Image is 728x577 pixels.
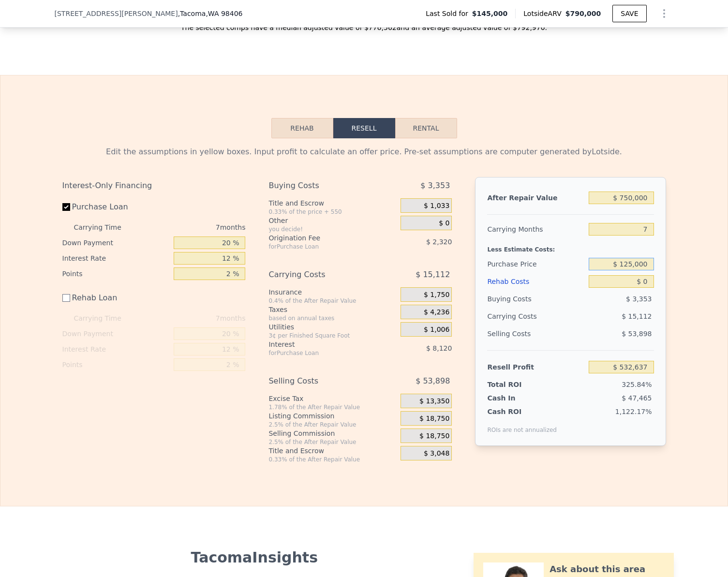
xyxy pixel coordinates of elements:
[268,421,397,429] div: 2.5% of the After Repair Value
[206,10,242,17] span: , WA 98406
[487,308,548,325] div: Carrying Costs
[333,118,395,138] button: Resell
[268,287,397,297] div: Insurance
[615,408,652,415] span: 1,122.17%
[62,146,666,158] div: Edit the assumptions in yellow boxes. Input profit to calculate an offer price. Pre-set assumptio...
[268,403,397,411] div: 1.78% of the After Repair Value
[268,394,397,403] div: Excise Tax
[565,10,601,17] span: $790,000
[419,397,449,406] span: $ 13,350
[62,357,170,372] div: Points
[424,449,449,458] span: $ 3,048
[55,9,178,18] span: [STREET_ADDRESS][PERSON_NAME]
[487,416,557,434] div: ROIs are not annualized
[268,305,397,314] div: Taxes
[424,325,449,334] span: $ 1,006
[622,381,652,388] span: 325.84%
[420,177,450,194] span: $ 3,353
[487,255,585,273] div: Purchase Price
[268,177,376,194] div: Buying Costs
[487,290,585,308] div: Buying Costs
[487,358,585,376] div: Resell Profit
[62,235,170,251] div: Down Payment
[487,189,585,207] div: After Repair Value
[268,438,397,446] div: 2.5% of the After Repair Value
[523,9,565,18] span: Lotside ARV
[487,393,548,403] div: Cash In
[487,407,557,416] div: Cash ROI
[419,432,449,441] span: $ 18,750
[74,311,137,326] div: Carrying Time
[268,372,376,390] div: Selling Costs
[622,312,652,320] span: $ 15,112
[268,198,397,208] div: Title and Escrow
[654,4,674,23] button: Show Options
[424,202,449,210] span: $ 1,033
[62,177,246,194] div: Interest-Only Financing
[268,446,397,456] div: Title and Escrow
[419,414,449,423] span: $ 18,750
[268,297,397,305] div: 0.4% of the After Repair Value
[268,332,397,340] div: 3¢ per Finished Square Foot
[62,251,170,266] div: Interest Rate
[416,266,450,283] span: $ 15,112
[268,243,376,251] div: for Purchase Loan
[626,295,652,303] span: $ 3,353
[487,325,585,342] div: Selling Costs
[271,118,333,138] button: Rehab
[426,9,472,18] span: Last Sold for
[62,341,170,357] div: Interest Rate
[424,291,449,299] span: $ 1,750
[268,225,397,233] div: you decide!
[622,394,652,402] span: $ 47,465
[268,216,397,225] div: Other
[487,221,585,238] div: Carrying Months
[416,372,450,390] span: $ 53,898
[268,266,376,283] div: Carrying Costs
[395,118,457,138] button: Rental
[62,294,70,302] input: Rehab Loan
[268,340,376,349] div: Interest
[268,411,397,421] div: Listing Commission
[472,9,508,18] span: $145,000
[74,220,137,235] div: Carrying Time
[426,238,452,246] span: $ 2,320
[487,380,548,389] div: Total ROI
[268,456,397,463] div: 0.33% of the After Repair Value
[62,266,170,281] div: Points
[612,5,646,22] button: SAVE
[487,273,585,290] div: Rehab Costs
[439,219,449,228] span: $ 0
[62,203,70,211] input: Purchase Loan
[62,289,170,307] label: Rehab Loan
[550,562,645,576] div: Ask about this area
[424,308,449,317] span: $ 4,236
[268,322,397,332] div: Utilities
[268,349,376,357] div: for Purchase Loan
[62,549,447,566] div: Tacoma Insights
[141,220,246,235] div: 7 months
[62,198,170,216] label: Purchase Loan
[268,314,397,322] div: based on annual taxes
[622,330,652,338] span: $ 53,898
[426,344,452,352] span: $ 8,120
[487,238,654,255] div: Less Estimate Costs:
[268,233,376,243] div: Origination Fee
[141,311,246,326] div: 7 months
[178,9,243,18] span: , Tacoma
[62,326,170,341] div: Down Payment
[268,429,397,438] div: Selling Commission
[268,208,397,216] div: 0.33% of the price + 550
